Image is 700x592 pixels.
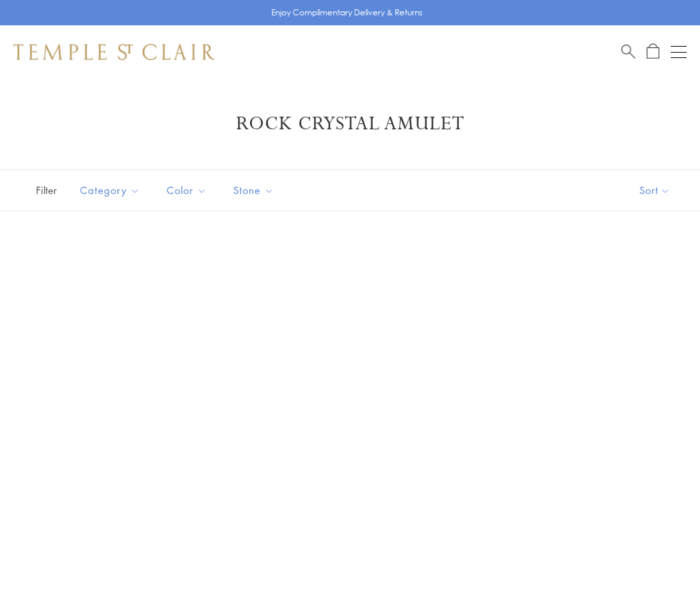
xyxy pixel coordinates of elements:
[271,6,423,19] p: Enjoy Complimentary Delivery & Returns
[13,44,215,60] img: Temple St. Clair
[160,182,217,199] span: Color
[671,44,687,60] button: Open navigation
[223,175,284,205] button: Stone
[621,43,635,60] a: Search
[609,170,700,211] button: Show sort by
[157,175,217,205] button: Color
[647,43,659,60] a: Open Shopping Bag
[33,112,667,136] h1: Rock Crystal Amulet
[70,175,150,205] button: Category
[227,182,284,199] span: Stone
[73,182,150,199] span: Category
